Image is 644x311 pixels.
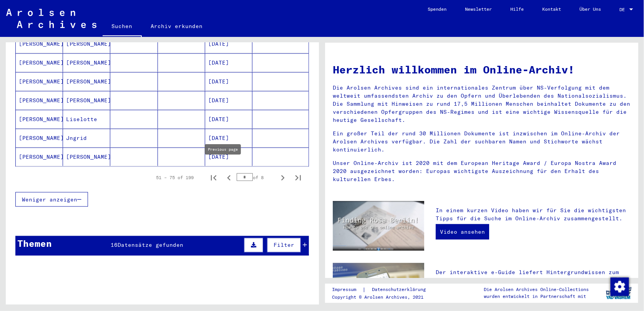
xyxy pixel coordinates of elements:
[237,174,275,181] div: of 8
[16,91,63,110] mat-cell: [PERSON_NAME]
[611,278,629,296] img: Zustimmung ändern
[274,242,294,249] span: Filter
[436,224,489,239] a: Video ansehen
[484,293,589,300] p: wurden entwickelt in Partnerschaft mit
[22,196,77,203] span: Weniger anzeigen
[15,192,88,207] button: Weniger anzeigen
[205,53,252,72] mat-cell: [DATE]
[484,286,589,293] p: Die Arolsen Archives Online-Collections
[332,294,435,301] p: Copyright © Arolsen Archives, 2021
[436,268,631,301] p: Der interaktive e-Guide liefert Hintergrundwissen zum Verständnis der Dokumente. Sie finden viele...
[205,72,252,91] mat-cell: [DATE]
[333,201,424,251] img: video.jpg
[275,170,290,185] button: Next page
[333,159,631,183] p: Unser Online-Archiv ist 2020 mit dem European Heritage Award / Europa Nostra Award 2020 ausgezeic...
[205,129,252,147] mat-cell: [DATE]
[604,283,633,303] img: yv_logo.png
[205,91,252,110] mat-cell: [DATE]
[205,148,252,166] mat-cell: [DATE]
[16,110,63,128] mat-cell: [PERSON_NAME]
[6,9,96,28] img: Arolsen_neg.svg
[333,84,631,124] p: Die Arolsen Archives sind ein internationales Zentrum über NS-Verfolgung mit dem weltweit umfasse...
[63,129,110,147] mat-cell: Jngrid
[619,7,628,12] span: DE
[436,206,631,223] p: In einem kurzen Video haben wir für Sie die wichtigsten Tipps für die Suche im Online-Archiv zusa...
[118,242,183,249] span: Datensätze gefunden
[63,148,110,166] mat-cell: [PERSON_NAME]
[221,170,237,185] button: Previous page
[16,35,63,53] mat-cell: [PERSON_NAME]
[103,17,142,37] a: Suchen
[63,53,110,72] mat-cell: [PERSON_NAME]
[63,91,110,110] mat-cell: [PERSON_NAME]
[63,72,110,91] mat-cell: [PERSON_NAME]
[142,17,212,35] a: Archiv erkunden
[17,237,52,251] div: Themen
[332,286,435,294] div: |
[63,35,110,53] mat-cell: [PERSON_NAME]
[205,110,252,128] mat-cell: [DATE]
[63,110,110,128] mat-cell: Liselotte
[111,242,118,249] span: 16
[205,35,252,53] mat-cell: [DATE]
[16,72,63,91] mat-cell: [PERSON_NAME]
[366,286,435,294] a: Datenschutzerklärung
[290,170,306,185] button: Last page
[206,170,221,185] button: First page
[332,286,363,294] a: Impressum
[333,62,631,78] h1: Herzlich willkommen im Online-Archiv!
[267,238,301,253] button: Filter
[16,129,63,147] mat-cell: [PERSON_NAME]
[16,53,63,72] mat-cell: [PERSON_NAME]
[333,130,631,154] p: Ein großer Teil der rund 30 Millionen Dokumente ist inzwischen im Online-Archiv der Arolsen Archi...
[16,148,63,166] mat-cell: [PERSON_NAME]
[156,174,194,181] div: 51 – 75 of 199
